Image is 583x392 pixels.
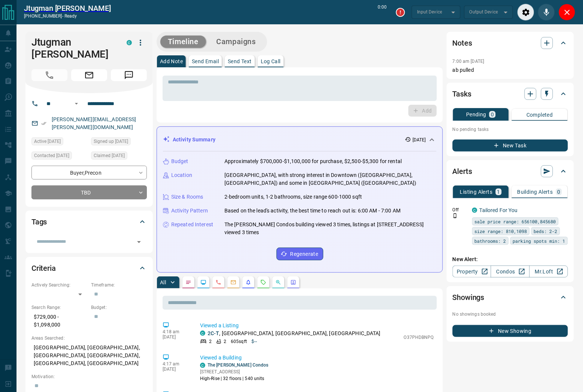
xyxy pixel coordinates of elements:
div: Tasks [453,85,568,103]
svg: Opportunities [275,279,281,285]
svg: Notes [185,279,191,285]
p: [DATE] [413,137,426,143]
p: Motivation: [31,373,147,380]
p: 1 [497,189,500,195]
svg: Email Verified [41,121,46,126]
h2: Alerts [453,165,472,177]
p: Activity Summary [173,136,215,144]
p: Send Text [228,59,252,64]
p: 2-bedroom units, 1-2 bathrooms, size range 600-1000 sqft [224,193,362,201]
p: [STREET_ADDRESS] [200,368,269,375]
div: Showings [453,288,568,306]
button: Regenerate [277,248,323,260]
span: bathrooms: 2 [475,237,506,245]
p: Pending [466,112,486,117]
svg: Requests [260,279,266,285]
a: Property [453,266,491,278]
a: Mr.Loft [529,266,568,278]
p: Actively Searching: [31,282,87,288]
div: Fri Oct 10 2025 [91,137,147,148]
p: Log Call [261,59,281,64]
p: Building Alerts [517,189,553,195]
div: Alerts [453,162,568,180]
span: Call [31,69,67,81]
svg: Lead Browsing Activity [200,279,206,285]
a: Condos [491,266,529,278]
h2: Notes [453,37,472,49]
h2: Tags [31,216,47,228]
div: condos.ca [472,208,477,213]
p: Size & Rooms [171,193,203,201]
p: Approximately $700,000-$1,100,000 for purchase, $2,500-$5,300 for rental [224,157,402,165]
p: Activity Pattern [171,207,208,215]
p: Areas Searched: [31,335,147,342]
p: [DATE] [163,367,189,372]
span: parking spots min: 1 [513,237,565,245]
span: sale price range: 656100,845680 [475,218,556,225]
div: Activity Summary[DATE] [163,133,437,147]
p: Completed [526,112,553,117]
p: Viewed a Listing [200,322,434,330]
p: All [160,280,166,285]
svg: Agent Actions [290,279,296,285]
p: The [PERSON_NAME] Condos building viewed 3 times, listings at [STREET_ADDRESS] viewed 3 times [224,221,437,236]
span: Active [DATE] [34,138,61,145]
a: 2C-T [208,330,220,336]
p: Based on the lead's activity, the best time to reach out is: 6:00 AM - 7:00 AM [224,207,401,215]
p: 0:00 [378,4,387,21]
h2: Criteria [31,262,56,274]
button: Timeline [160,36,206,48]
h2: Tasks [453,88,471,100]
span: Contacted [DATE] [34,152,69,159]
span: beds: 2-2 [534,227,558,235]
svg: Push Notification Only [453,213,458,218]
span: Email [71,69,107,81]
div: Close [559,4,576,21]
p: [GEOGRAPHIC_DATA], with strong interest in Downtown ([GEOGRAPHIC_DATA], [GEOGRAPHIC_DATA]) and so... [224,171,437,187]
span: size range: 810,1098 [475,227,527,235]
p: $-- [251,338,257,345]
p: No showings booked [453,311,568,318]
p: 4:18 am [163,329,189,334]
p: , [GEOGRAPHIC_DATA], [GEOGRAPHIC_DATA], [GEOGRAPHIC_DATA] [208,330,381,337]
p: Timeframe: [91,282,147,288]
div: condos.ca [200,331,205,336]
h1: Jtugman [PERSON_NAME] [31,36,115,60]
div: Fri Oct 10 2025 [31,151,87,162]
div: Criteria [31,259,147,277]
div: condos.ca [200,363,205,368]
svg: Calls [215,279,221,285]
div: Sat Oct 11 2025 [31,137,87,148]
h2: Showings [453,291,484,303]
svg: Listing Alerts [245,279,251,285]
p: Search Range: [31,304,87,311]
p: 7:00 am [DATE] [453,59,484,64]
p: Off [453,206,468,213]
p: Repeated Interest [171,221,213,229]
p: No pending tasks [453,124,568,135]
a: The [PERSON_NAME] Condos [208,362,269,368]
p: Viewed a Building [200,354,434,362]
p: O37PHDBNPQ [404,334,434,341]
div: TBD [31,186,147,199]
button: Campaigns [209,36,263,48]
button: Open [134,237,144,247]
div: Fri Oct 10 2025 [91,151,147,162]
p: New Alert: [453,255,568,263]
p: [GEOGRAPHIC_DATA], [GEOGRAPHIC_DATA], [GEOGRAPHIC_DATA], [GEOGRAPHIC_DATA], [GEOGRAPHIC_DATA], [G... [31,342,147,370]
p: 0 [491,112,494,117]
div: condos.ca [127,40,132,45]
span: ready [64,13,77,19]
div: Tags [31,213,147,231]
button: New Showing [453,325,568,337]
p: $729,000 - $1,098,000 [31,311,87,331]
p: 2 [224,338,226,345]
p: Add Note [160,59,183,64]
p: 2 [209,338,212,345]
a: [PERSON_NAME][EMAIL_ADDRESS][PERSON_NAME][DOMAIN_NAME] [52,116,136,130]
p: Location [171,171,192,179]
p: Send Email [192,59,219,64]
a: Jtugman [PERSON_NAME] [24,4,111,13]
span: Message [111,69,147,81]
